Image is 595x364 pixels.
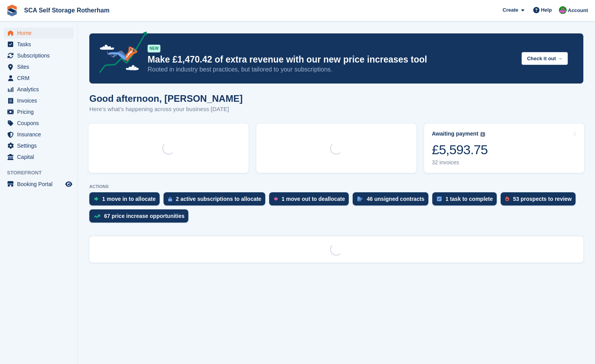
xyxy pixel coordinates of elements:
img: prospect-51fa495bee0391a8d652442698ab0144808aea92771e9ea1ae160a38d050c398.svg [505,197,509,201]
img: move_outs_to_deallocate_icon-f764333ba52eb49d3ac5e1228854f67142a1ed5810a6f6cc68b1a99e826820c5.svg [274,197,278,201]
a: menu [4,73,73,84]
a: 67 price increase opportunities [89,209,192,226]
p: Make £1,470.42 of extra revenue with our new price increases tool [148,54,515,65]
img: move_ins_to_allocate_icon-fdf77a2bb77ea45bf5b3d319d69a93e2d87916cf1d5bf7949dd705db3b84f3ca.svg [94,197,98,201]
img: price_increase_opportunities-93ffe204e8149a01c8c9dc8f82e8f89637d9d84a8eef4429ea346261dce0b2c0.svg [94,214,100,218]
a: menu [4,61,73,72]
a: 1 move out to deallocate [269,192,353,209]
a: menu [4,39,73,50]
img: stora-icon-8386f47178a22dfd0bd8f6a31ec36ba5ce8667c1dd55bd0f319d3a0aa187defe.svg [6,5,18,16]
p: ACTIONS [89,184,583,189]
span: Storefront [7,169,77,177]
a: menu [4,179,73,190]
img: icon-info-grey-7440780725fd019a000dd9b08b2336e03edf1995a4989e88bcd33f0948082b44.svg [480,132,485,137]
a: menu [4,129,73,140]
div: 1 task to complete [445,196,493,202]
p: Here's what's happening across your business [DATE] [89,105,243,114]
span: Tasks [17,39,64,50]
div: 53 prospects to review [513,196,572,202]
div: NEW [148,45,160,52]
a: Awaiting payment £5,593.75 32 invoices [424,124,584,173]
a: SCA Self Storage Rotherham [21,4,113,17]
p: Rooted in industry best practices, but tailored to your subscriptions. [148,65,515,74]
a: menu [4,152,73,162]
span: Account [568,7,588,14]
span: Capital [17,152,64,162]
img: Sarah Race [559,6,567,14]
span: Coupons [17,118,64,129]
img: contract_signature_icon-13c848040528278c33f63329250d36e43548de30e8caae1d1a13099fd9432cc5.svg [357,197,363,201]
span: Analytics [17,84,64,95]
img: task-75834270c22a3079a89374b754ae025e5fb1db73e45f91037f5363f120a921f8.svg [437,197,442,201]
a: 2 active subscriptions to allocate [164,192,269,209]
a: 53 prospects to review [501,192,579,209]
a: Preview store [64,179,73,189]
div: 2 active subscriptions to allocate [176,196,261,202]
button: Check it out → [522,52,568,65]
span: Invoices [17,95,64,106]
span: Create [503,6,518,14]
span: Sites [17,61,64,72]
a: 1 move in to allocate [89,192,164,209]
a: 1 task to complete [432,192,501,209]
span: Insurance [17,129,64,140]
span: Booking Portal [17,179,64,190]
a: 46 unsigned contracts [353,192,432,209]
img: price-adjustments-announcement-icon-8257ccfd72463d97f412b2fc003d46551f7dbcb40ab6d574587a9cd5c0d94... [93,31,147,76]
span: Help [541,6,552,14]
div: 67 price increase opportunities [104,213,184,219]
span: Pricing [17,106,64,117]
a: menu [4,84,73,95]
a: menu [4,28,73,38]
a: menu [4,50,73,61]
span: Settings [17,140,64,151]
div: Awaiting payment [432,131,478,137]
a: menu [4,140,73,151]
a: menu [4,118,73,129]
a: menu [4,95,73,106]
img: active_subscription_to_allocate_icon-d502201f5373d7db506a760aba3b589e785aa758c864c3986d89f69b8ff3... [168,197,172,202]
div: 46 unsigned contracts [367,196,425,202]
div: 32 invoices [432,159,488,166]
span: Subscriptions [17,50,64,61]
div: 1 move out to deallocate [282,196,345,202]
span: Home [17,28,64,38]
h1: Good afternoon, [PERSON_NAME] [89,93,243,104]
span: CRM [17,73,64,84]
div: £5,593.75 [432,142,488,158]
a: menu [4,106,73,117]
div: 1 move in to allocate [102,196,156,202]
